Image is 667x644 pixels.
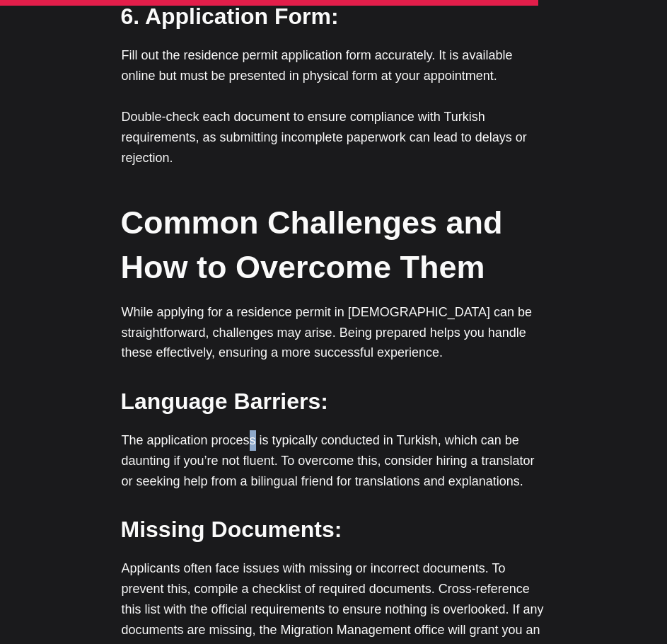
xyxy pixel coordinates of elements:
[122,430,546,491] p: The application process is typically conducted in Turkish, which can be daunting if you’re not fl...
[122,302,546,363] p: While applying for a residence permit in [DEMOGRAPHIC_DATA] can be straightforward, challenges ma...
[122,107,546,168] p: Double-check each document to ensure compliance with Turkish requirements, as submitting incomple...
[121,389,328,414] strong: Language Barriers:
[122,45,546,86] p: Fill out the residence permit application form accurately. It is available online but must be pre...
[121,205,503,285] strong: Common Challenges and How to Overcome Them
[121,4,339,29] strong: 6. Application Form:
[121,517,342,542] strong: Missing Documents:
